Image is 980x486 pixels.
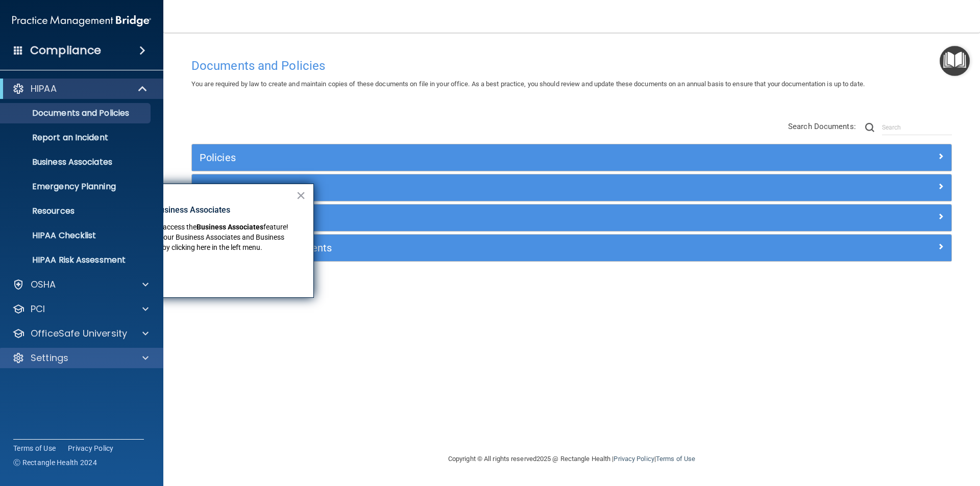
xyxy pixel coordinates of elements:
[197,223,263,231] strong: Business Associates
[31,352,68,364] p: Settings
[191,59,952,72] h4: Documents and Policies
[940,46,970,76] button: Open Resource Center
[13,457,97,468] span: Ⓒ Rectangle Health 2024
[7,157,146,167] p: Business Associates
[200,212,754,223] h5: Practice Forms and Logs
[882,120,952,135] input: Search
[31,327,127,340] p: OfficeSafe University
[296,187,306,203] button: Close
[200,152,754,163] h5: Policies
[803,414,968,454] iframe: Drift Widget Chat Controller
[68,443,114,453] a: Privacy Policy
[30,43,101,58] h4: Compliance
[200,182,754,193] h5: Privacy Documents
[90,223,290,251] span: feature! You can now manage your Business Associates and Business Associate Agreements by clickin...
[7,182,146,192] p: Emergency Planning
[7,108,146,118] p: Documents and Policies
[191,80,865,88] span: You are required by law to create and maintain copies of these documents on file in your office. ...
[614,455,654,463] a: Privacy Policy
[31,303,45,315] p: PCI
[7,255,146,265] p: HIPAA Risk Assessment
[12,11,151,31] img: PMB logo
[13,443,56,453] a: Terms of Use
[865,123,874,132] img: ic-search.3b580494.png
[90,204,296,216] p: New Location for Business Associates
[385,443,758,475] div: Copyright © All rights reserved 2025 @ Rectangle Health | |
[31,278,56,291] p: OSHA
[656,455,695,463] a: Terms of Use
[7,206,146,216] p: Resources
[788,122,856,131] span: Search Documents:
[7,133,146,143] p: Report an Incident
[7,231,146,241] p: HIPAA Checklist
[200,242,754,253] h5: Employee Acknowledgments
[31,83,57,95] p: HIPAA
